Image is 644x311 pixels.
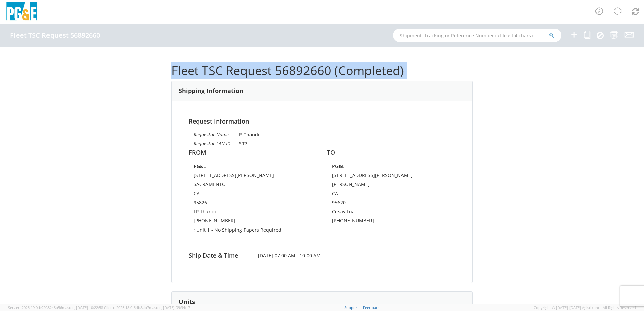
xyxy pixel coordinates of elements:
[194,172,312,181] td: [STREET_ADDRESS][PERSON_NAME]
[194,208,312,217] td: LP Thandi
[194,227,312,236] td: ; Unit 1 - No Shipping Papers Required
[171,64,473,77] h1: Fleet TSC Request 56892660 (Completed)
[332,208,450,217] td: Cesay Lua
[332,190,450,199] td: CA
[194,163,206,169] strong: PG&E
[332,163,345,169] strong: PG&E
[332,181,450,190] td: [PERSON_NAME]
[104,305,190,310] span: Client: 2025.18.0-5db8ab7
[194,140,232,147] i: Requestor LAN ID:
[393,29,561,42] input: Shipment, Tracking or Reference Number (at least 4 chars)
[194,131,230,138] i: Requestor Name:
[194,217,312,227] td: [PHONE_NUMBER]
[236,140,247,147] strong: LST7
[10,32,100,39] h4: Fleet TSC Request 56892660
[534,305,636,310] span: Copyright © [DATE]-[DATE] Agistix Inc., All Rights Reserved
[5,2,39,22] img: pge-logo-06675f144f4cfa6a6814.png
[194,181,312,190] td: SACRAMENTO
[189,118,455,125] h4: Request Information
[189,149,317,156] h4: FROM
[8,305,103,310] span: Server: 2025.19.0-b9208248b56
[62,305,103,310] span: master, [DATE] 10:22:58
[236,131,259,138] strong: LP Thandi
[184,252,253,259] h4: Ship Date & Time
[327,149,455,156] h4: TO
[332,199,450,208] td: 95620
[332,172,450,181] td: [STREET_ADDRESS][PERSON_NAME]
[179,88,244,94] h3: Shipping Information
[194,190,312,199] td: CA
[363,305,380,310] a: Feedback
[332,217,450,227] td: [PHONE_NUMBER]
[179,299,195,305] h3: Units
[194,199,312,208] td: 95826
[344,305,359,310] a: Support
[253,252,391,259] span: [DATE] 07:00 AM - 10:00 AM
[149,305,190,310] span: master, [DATE] 09:34:17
